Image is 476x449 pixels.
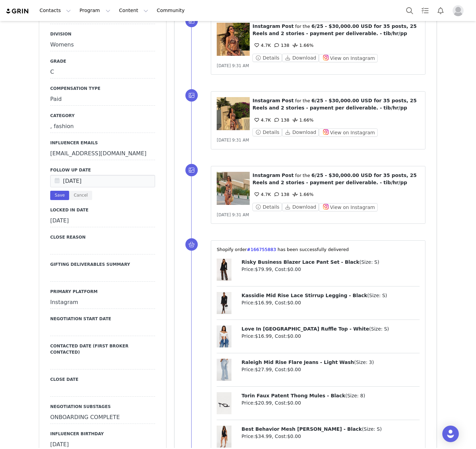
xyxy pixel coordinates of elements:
button: Details [252,54,282,62]
span: Instagram [252,23,280,29]
strong: Next Steps: [3,34,29,40]
span: Raleigh Mid Rise Flare Jeans - Light Wash [241,359,354,365]
span: 4.7K [252,192,271,197]
label: Division [50,31,155,37]
button: View on Instagram [319,128,378,137]
span: $34.99 [255,434,272,439]
div: [DATE] [50,215,155,227]
div: Instagram [50,296,155,309]
div: C [50,66,155,79]
a: Tasks [418,3,433,18]
span: Size: S [371,326,387,332]
a: #166755883 [247,247,276,252]
span: Love In [GEOGRAPHIC_DATA] Ruffle Top - White [241,326,369,332]
span: 4.7K [252,117,271,123]
label: Contacted Date (First Broker Contacted) [50,343,155,355]
span: Post [282,173,294,178]
span: [DATE] 9:31 AM [217,63,249,68]
a: View on Instagram [319,205,378,210]
button: Contacts [35,3,75,18]
span: $0.00 [287,300,301,305]
span: $79.99 [255,267,272,272]
button: Notifications [433,3,448,18]
p: Price: , Cost: [241,299,420,306]
p: Price: , Cost: [241,433,420,440]
a: View on Instagram [319,130,378,135]
p: ( ) [241,259,420,266]
button: Details [252,203,282,211]
p: ( ) [241,292,420,299]
span: $0.00 [287,267,301,272]
span: Ensure this link is in your bio: [17,50,79,56]
li: [URL][DOMAIN_NAME] [17,50,190,56]
span: [DATE] 9:31 AM [217,138,249,143]
p: Please stay in touch with your account manager once you receive your package. [3,24,190,30]
div: Paid [50,93,155,106]
img: placeholder-profile.jpg [453,5,464,16]
p: ⁨ ⁩ ⁨ ⁩ for the ⁨ ⁩ [252,97,420,112]
p: Hi [PERSON_NAME], You order has been accepted! [3,3,190,19]
div: Open Intercom Messenger [442,426,459,442]
p: Price: , Cost: [241,399,420,407]
label: NEGOTIATION SUBSTAGES [50,404,155,410]
p: Price: , Cost: [241,333,420,340]
span: $16.99 [255,333,272,339]
label: Category [50,113,155,119]
a: View on Instagram [319,55,378,61]
span: [DATE] 9:31 AM [217,212,249,217]
button: Details [252,128,282,136]
span: Size: S [361,259,377,265]
span: Size: S [369,293,385,298]
p: Price: , Cost: [241,266,420,273]
span: $0.00 [287,434,301,439]
a: HERE [129,45,143,50]
span: $20.99 [255,400,272,406]
button: View on Instagram [319,54,378,62]
label: Close Reason [50,234,155,240]
span: ⁨Shopify⁩ order⁨ ⁩ has been successfully delivered [217,247,349,252]
p: ( ) [241,392,420,399]
span: Kassidie Mid Rise Lace Stirrup Legging - Black [241,293,367,298]
p: ( ) [241,426,420,433]
label: Locked In Date [50,207,155,213]
label: Influencer Emails [50,140,155,146]
span: 6/25 - $30,000.00 USD for 35 posts, 25 Reels and 2 stories - payment per deliverable. - tib/hr/pp [252,173,416,185]
span: $27.99 [255,367,272,372]
span: 138 [273,192,290,197]
label: Gifting Deliverables Summary [50,261,155,268]
label: Follow Up Date [50,167,155,173]
button: Download [282,128,319,136]
span: 4.7K [252,43,271,48]
span: 6/25 - $30,000.00 USD for 35 posts, 25 Reels and 2 stories - payment per deliverable. - tib/hr/pp [252,23,416,36]
button: Profile [448,5,470,16]
label: Negotiation Start Date [50,316,155,322]
span: 1.66% [291,117,313,123]
span: 1.66% [291,192,313,197]
span: Post [282,98,294,103]
span: 138 [273,43,290,48]
div: ONBOARDING COMPLETE [50,411,155,424]
label: Influencer Birthday [50,431,155,437]
span: $0.00 [287,400,301,406]
span: Size: 8 [347,393,363,398]
span: Size: S [364,426,380,432]
span: Instagram [252,98,280,103]
span: Risky Business Blazer Lace Pant Set - Black [241,259,359,265]
img: grin logo [6,8,30,14]
button: Save [50,191,69,200]
span: Size: 3 [356,359,372,365]
a: Community [153,3,192,18]
button: Download [282,54,319,62]
div: [EMAIL_ADDRESS][DOMAIN_NAME] [50,148,155,160]
p: ⁨ ⁩ ⁨ ⁩ for the ⁨ ⁩ [252,23,420,37]
div: , fashion [50,121,155,133]
label: Close Date [50,376,155,383]
span: Torin Faux Patent Thong Mules - Black [241,393,345,398]
button: Cancel [69,191,92,200]
span: $0.00 [287,367,301,372]
label: Compensation Type [50,85,155,92]
span: $0.00 [287,333,301,339]
label: Primary Platform [50,289,155,295]
span: Post [282,23,294,29]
